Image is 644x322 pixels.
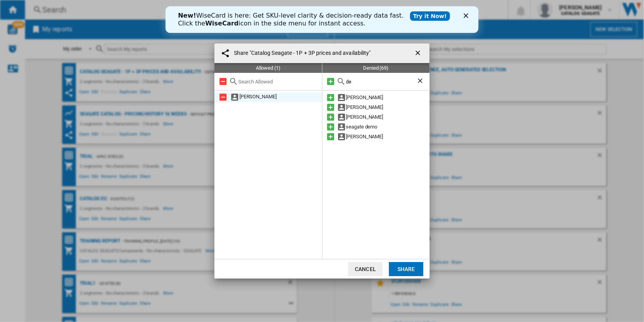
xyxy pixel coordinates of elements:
[346,102,430,112] div: [PERSON_NAME]
[326,77,336,86] md-icon: Add all
[214,63,322,73] div: Allowed (1)
[346,92,430,102] div: [PERSON_NAME]
[346,132,430,141] div: [PERSON_NAME]
[348,262,383,276] button: Cancel
[238,79,318,85] input: Search Allowed
[214,92,322,102] div: [PERSON_NAME]
[346,79,417,85] input: Search Denied
[230,49,371,57] h4: Share "Catalog Seagate - 1P + 3P prices and availability"
[416,77,426,86] ng-md-icon: Clear search
[165,6,479,33] iframe: Intercom live chat banner
[298,7,306,12] div: Close
[389,262,423,276] button: Share
[346,112,430,122] div: [PERSON_NAME]
[414,49,423,58] ng-md-icon: getI18NText('BUTTONS.CLOSE_DIALOG')
[218,77,228,86] md-icon: Remove all
[346,122,430,132] div: seagate demo
[411,45,426,61] button: getI18NText('BUTTONS.CLOSE_DIALOG')
[322,63,430,73] div: Denied (69)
